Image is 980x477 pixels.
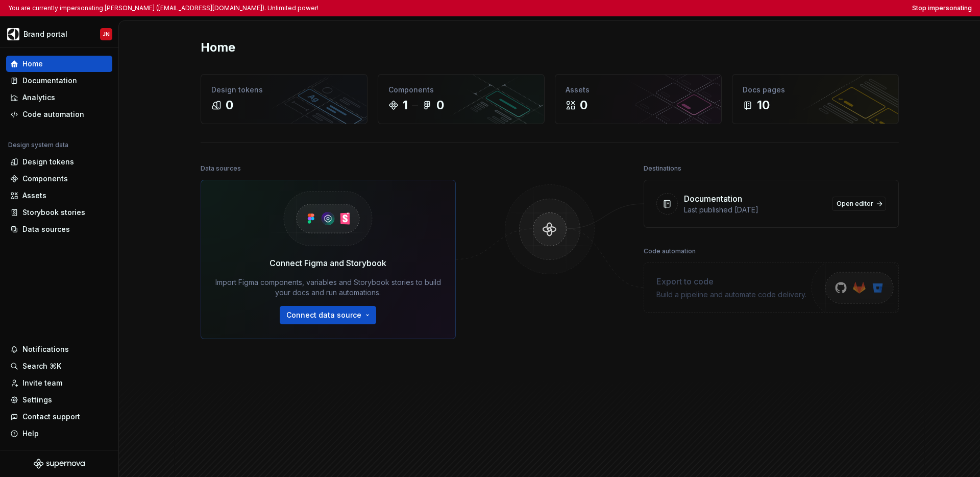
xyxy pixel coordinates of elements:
[6,56,112,72] a: Home
[22,344,69,354] div: Notifications
[22,190,46,201] div: Assets
[22,428,39,439] div: Help
[403,97,408,113] div: 1
[22,59,43,69] div: Home
[8,141,68,149] div: Design system data
[2,23,116,45] button: Brand portalJN
[211,85,357,95] div: Design tokens
[684,205,826,215] div: Last published [DATE]
[837,200,873,208] span: Open editor
[388,85,534,95] div: Components
[566,85,711,95] div: Assets
[732,74,899,124] a: Docs pages10
[656,275,806,288] div: Export to code
[201,39,235,56] h2: Home
[22,157,74,167] div: Design tokens
[103,30,110,38] div: JN
[22,361,61,371] div: Search ⌘K
[201,161,241,176] div: Data sources
[286,310,361,320] span: Connect data source
[22,224,70,234] div: Data sources
[215,277,441,298] div: Import Figma components, variables and Storybook stories to build your docs and run automations.
[226,97,233,113] div: 0
[34,459,85,469] svg: Supernova Logo
[22,207,85,218] div: Storybook stories
[6,89,112,106] a: Analytics
[22,174,68,184] div: Components
[23,29,67,39] div: Brand portal
[656,290,806,300] div: Build a pipeline and automate code delivery.
[22,76,77,86] div: Documentation
[743,85,888,95] div: Docs pages
[6,204,112,221] a: Storybook stories
[6,375,112,391] a: Invite team
[22,412,80,422] div: Contact support
[22,378,62,388] div: Invite team
[644,244,696,258] div: Code automation
[757,97,770,113] div: 10
[6,154,112,170] a: Design tokens
[6,392,112,408] a: Settings
[436,97,444,113] div: 0
[555,74,722,124] a: Assets0
[7,28,19,40] img: 1131f18f-9b94-42a4-847a-eabb54481545.png
[6,409,112,425] button: Contact support
[280,306,376,324] button: Connect data source
[8,4,318,12] p: You are currently impersonating [PERSON_NAME] ([EMAIL_ADDRESS][DOMAIN_NAME]). Unlimited power!
[832,197,886,211] a: Open editor
[912,4,972,12] button: Stop impersonating
[22,109,84,120] div: Code automation
[378,74,545,124] a: Components10
[6,106,112,123] a: Code automation
[6,73,112,89] a: Documentation
[201,74,367,124] a: Design tokens0
[684,193,742,205] div: Documentation
[6,221,112,237] a: Data sources
[22,395,52,405] div: Settings
[580,97,587,113] div: 0
[6,171,112,187] a: Components
[6,358,112,374] button: Search ⌘K
[6,341,112,357] button: Notifications
[22,92,55,103] div: Analytics
[644,161,681,176] div: Destinations
[6,187,112,204] a: Assets
[269,257,386,269] div: Connect Figma and Storybook
[6,425,112,442] button: Help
